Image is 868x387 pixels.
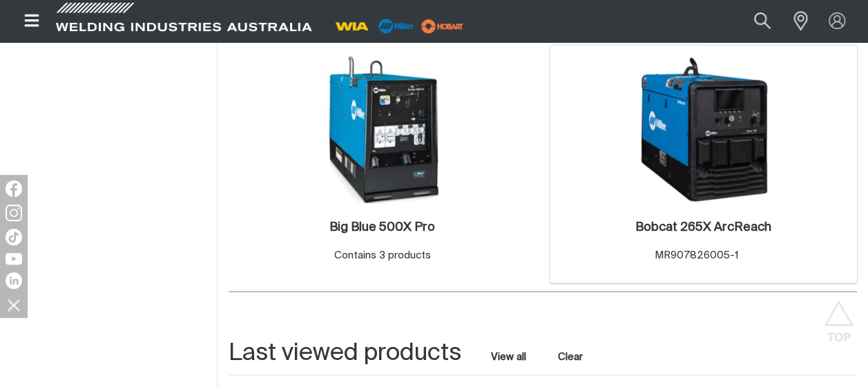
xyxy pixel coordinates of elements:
img: Big Blue 500X Pro [309,55,456,203]
span: MR907826005-1 [655,249,739,260]
h2: Big Blue 500X Pro [329,220,435,233]
h2: Bobcat 265X ArcReach [635,220,771,233]
button: Clear all last viewed products [555,347,586,366]
img: Facebook [6,180,22,197]
input: Product name or item number... [722,6,786,37]
img: TikTok [6,229,22,245]
div: Contains 3 products [334,247,431,263]
img: YouTube [6,253,22,265]
a: View all last viewed products [490,350,525,364]
img: Bobcat 265X ArcReach [630,55,778,203]
button: Search products [739,6,786,37]
img: LinkedIn [6,272,22,289]
a: Big Blue 500X Pro [329,219,435,235]
a: miller [417,21,467,31]
img: Instagram [6,205,22,221]
img: miller [417,16,467,37]
a: Bobcat 265X ArcReach [635,219,771,235]
h2: Last viewed products [229,337,461,368]
img: hide socials [2,293,26,317]
button: Scroll to top [823,301,854,332]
